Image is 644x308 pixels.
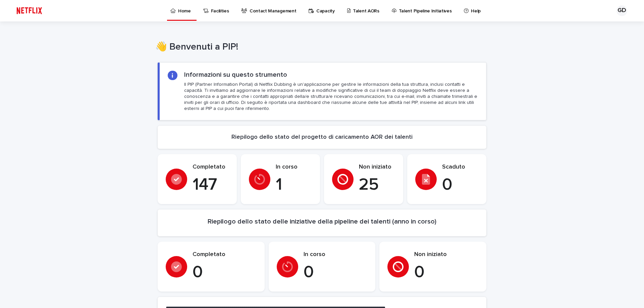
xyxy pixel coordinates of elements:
[13,4,45,17] img: ifQbXi3ZQGMSEF7WDB7W
[193,164,225,170] font: Completato
[304,251,325,257] font: In corso
[193,251,225,257] font: Completato
[442,164,465,170] font: Scaduto
[414,264,425,281] font: 0
[442,176,452,193] font: 0
[304,264,314,281] font: 0
[193,264,203,281] font: 0
[155,42,238,52] font: 👋 Benvenuti a PIP!
[359,164,391,170] font: Non iniziato
[276,164,298,170] font: In corso
[193,176,217,193] font: 147
[276,176,282,193] font: 1
[414,251,447,257] font: Non iniziato
[618,7,626,13] font: GD
[359,176,379,193] font: 25
[208,218,436,225] font: Riepilogo dello stato delle iniziative della pipeline dei talenti (anno in corso)
[184,82,477,111] font: Il PIP (Partner Information Portal) di Netflix Dubbing è un'applicazione per gestire le informazi...
[184,71,287,78] font: Informazioni su questo strumento
[231,134,413,140] font: Riepilogo dello stato del progetto di caricamento AOR dei talenti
